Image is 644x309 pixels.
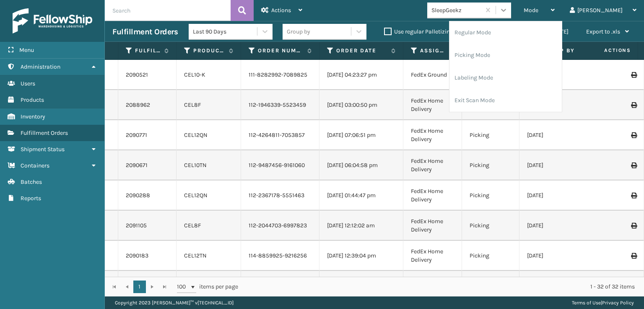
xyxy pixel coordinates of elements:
[336,47,387,54] label: Order Date
[403,211,462,241] td: FedEx Home Delivery
[524,7,538,14] span: Mode
[135,47,160,54] label: Fulfillment Order Id
[241,241,319,271] td: 114-8859925-9216256
[319,150,403,180] td: [DATE] 06:04:58 pm
[241,120,319,150] td: 112-4264811-7053857
[631,223,636,229] i: Print Label
[572,296,634,309] div: |
[519,180,603,211] td: [DATE]
[449,67,562,89] li: Labeling Mode
[193,47,225,54] label: Product SKU
[241,150,319,180] td: 112-9487456-9161060
[519,241,603,271] td: [DATE]
[184,252,207,259] a: CEL12TN
[19,46,34,54] span: Menu
[519,120,603,150] td: [DATE]
[241,180,319,211] td: 112-2367178-5551463
[462,211,519,241] td: Picking
[241,211,319,241] td: 112-2044703-6997823
[449,89,562,112] li: Exit Scan Mode
[403,90,462,120] td: FedEx Home Delivery
[177,281,238,293] span: items per page
[184,101,201,108] a: CEL8F
[420,47,446,54] label: Assigned Carrier Service
[319,60,403,90] td: [DATE] 04:23:27 pm
[319,90,403,120] td: [DATE] 03:00:50 pm
[319,120,403,150] td: [DATE] 07:06:51 pm
[519,271,603,301] td: [DATE]
[250,283,635,291] div: 1 - 32 of 32 items
[631,253,636,259] i: Print Label
[403,180,462,211] td: FedEx Home Delivery
[403,150,462,180] td: FedEx Home Delivery
[184,192,208,199] a: CEL12QN
[519,211,603,241] td: [DATE]
[384,28,470,35] label: Use regular Palletizing mode
[126,252,148,260] a: 2090183
[21,80,35,87] span: Users
[13,8,92,33] img: logo
[21,113,45,120] span: Inventory
[319,241,403,271] td: [DATE] 12:39:04 pm
[177,283,190,291] span: 100
[112,27,178,37] h3: Fulfillment Orders
[449,44,562,67] li: Picking Mode
[462,180,519,211] td: Picking
[184,222,201,229] a: CEL8F
[126,221,147,230] a: 2091105
[21,146,65,153] span: Shipment Status
[241,90,319,120] td: 112-1946339-5523459
[287,27,310,36] div: Group by
[462,241,519,271] td: Picking
[21,96,44,103] span: Products
[21,162,49,169] span: Containers
[184,162,207,169] a: CEL10TN
[462,120,519,150] td: Picking
[21,129,68,136] span: Fulfillment Orders
[631,72,636,78] i: Print Label
[126,161,148,170] a: 2090671
[21,195,41,202] span: Reports
[126,131,147,139] a: 2090771
[133,281,146,293] a: 1
[631,132,636,138] i: Print Label
[572,300,601,306] a: Terms of Use
[21,178,42,185] span: Batches
[241,271,319,301] td: 112-1946339-5523459
[631,193,636,198] i: Print Label
[319,211,403,241] td: [DATE] 12:12:02 am
[631,102,636,108] i: Print Label
[184,131,208,139] a: CEL12QN
[602,300,634,306] a: Privacy Policy
[184,71,205,78] a: CEL10-K
[586,28,620,35] span: Export to .xls
[578,44,636,57] span: Actions
[462,271,519,301] td: Picking
[126,191,150,200] a: 2090288
[319,271,403,301] td: [DATE] 03:00:50 pm
[403,120,462,150] td: FedEx Home Delivery
[126,71,148,79] a: 2090521
[241,60,319,90] td: 111-8282992-7089825
[403,241,462,271] td: FedEx Home Delivery
[403,271,462,301] td: FedEx Home Delivery
[115,296,234,309] p: Copyright 2023 [PERSON_NAME]™ v [TECHNICAL_ID]
[258,47,303,54] label: Order Number
[319,180,403,211] td: [DATE] 01:44:47 pm
[271,7,291,14] span: Actions
[519,150,603,180] td: [DATE]
[403,60,462,90] td: FedEx Ground
[193,27,258,36] div: Last 90 Days
[431,6,481,15] div: SleepGeekz
[631,162,636,168] i: Print Label
[449,21,562,44] li: Regular Mode
[462,150,519,180] td: Picking
[126,101,150,109] a: 2088962
[21,63,60,70] span: Administration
